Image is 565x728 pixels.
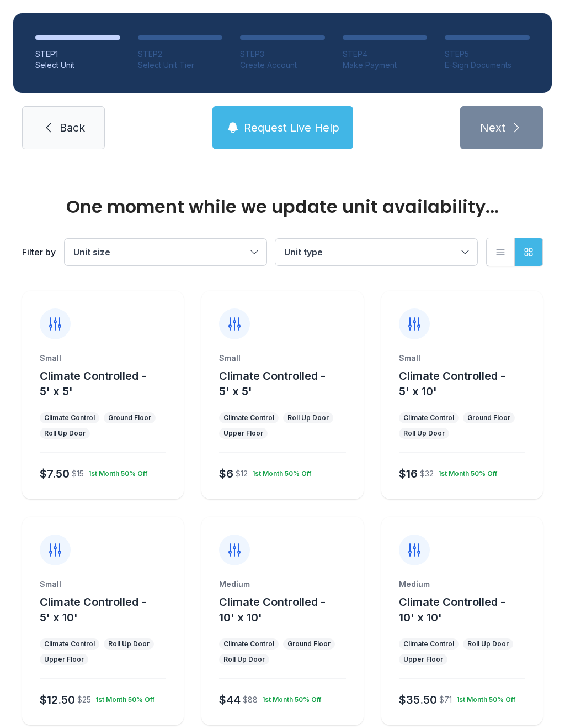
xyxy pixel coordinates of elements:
[240,49,325,60] div: STEP 3
[91,691,154,704] div: 1st Month 50% Off
[420,468,434,479] div: $32
[223,655,265,664] div: Roll Up Door
[44,640,95,648] div: Climate Control
[343,49,428,60] div: STEP 4
[399,595,505,624] span: Climate Controlled - 10' x 10'
[399,692,437,708] div: $35.50
[72,468,84,479] div: $15
[40,466,70,481] div: $7.50
[40,595,146,624] span: Climate Controlled - 5' x 10'
[399,594,539,625] button: Climate Controlled - 10' x 10'
[399,368,539,399] button: Climate Controlled - 5' x 10'
[219,466,233,481] div: $6
[84,465,147,478] div: 1st Month 50% Off
[22,198,543,216] div: One moment while we update unit availability...
[223,429,263,438] div: Upper Floor
[219,368,359,399] button: Climate Controlled - 5' x 5'
[40,368,179,399] button: Climate Controlled - 5' x 5'
[480,120,505,135] span: Next
[399,466,418,481] div: $16
[452,691,515,704] div: 1st Month 50% Off
[40,594,179,625] button: Climate Controlled - 5' x 10'
[467,413,510,422] div: Ground Floor
[219,353,345,364] div: Small
[65,239,266,265] button: Unit size
[108,413,151,422] div: Ground Floor
[219,595,326,624] span: Climate Controlled - 10' x 10'
[445,49,530,60] div: STEP 5
[439,694,452,705] div: $71
[35,60,120,71] div: Select Unit
[248,465,311,478] div: 1st Month 50% Off
[445,60,530,71] div: E-Sign Documents
[244,120,339,135] span: Request Live Help
[399,353,525,364] div: Small
[60,120,85,135] span: Back
[44,655,84,664] div: Upper Floor
[40,579,166,590] div: Small
[73,247,110,258] span: Unit size
[343,60,428,71] div: Make Payment
[399,369,505,398] span: Climate Controlled - 5' x 10'
[403,655,443,664] div: Upper Floor
[284,247,323,258] span: Unit type
[77,694,91,705] div: $25
[22,245,56,259] div: Filter by
[287,640,331,648] div: Ground Floor
[467,640,509,648] div: Roll Up Door
[236,468,248,479] div: $12
[44,413,95,422] div: Climate Control
[138,60,223,71] div: Select Unit Tier
[399,579,525,590] div: Medium
[243,694,258,705] div: $88
[219,594,359,625] button: Climate Controlled - 10' x 10'
[219,692,241,708] div: $44
[40,353,166,364] div: Small
[223,640,274,648] div: Climate Control
[240,60,325,71] div: Create Account
[44,429,86,438] div: Roll Up Door
[219,579,345,590] div: Medium
[258,691,321,704] div: 1st Month 50% Off
[40,369,146,398] span: Climate Controlled - 5' x 5'
[403,429,445,438] div: Roll Up Door
[223,413,274,422] div: Climate Control
[275,239,477,265] button: Unit type
[287,413,329,422] div: Roll Up Door
[403,640,454,648] div: Climate Control
[40,692,75,708] div: $12.50
[434,465,497,478] div: 1st Month 50% Off
[403,413,454,422] div: Climate Control
[219,369,326,398] span: Climate Controlled - 5' x 5'
[138,49,223,60] div: STEP 2
[35,49,120,60] div: STEP 1
[108,640,150,648] div: Roll Up Door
